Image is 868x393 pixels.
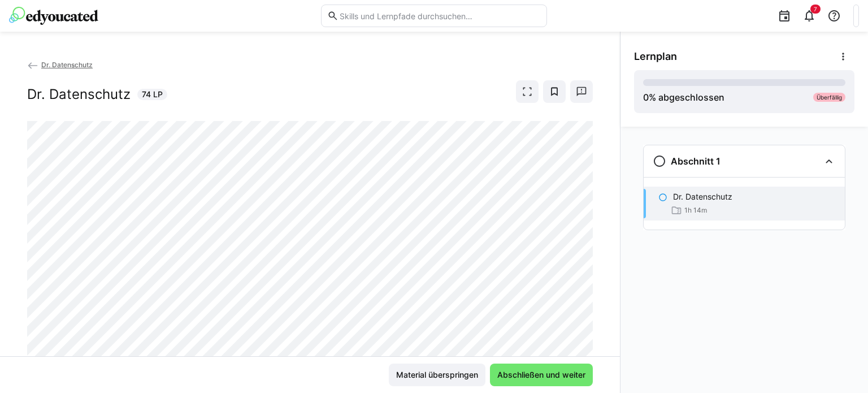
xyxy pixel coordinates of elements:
[673,191,732,202] p: Dr. Datenschutz
[394,369,480,381] span: Material überspringen
[338,11,541,21] input: Skills und Lernpfade durchsuchen…
[27,61,93,69] a: Dr. Datenschutz
[634,50,677,63] span: Lernplan
[496,369,587,381] span: Abschließen und weiter
[27,86,131,103] h2: Dr. Datenschutz
[643,92,649,103] span: 0
[671,156,721,167] h3: Abschnitt 1
[814,6,817,12] span: 7
[684,206,707,215] span: 1h 14m
[813,93,845,102] div: Überfällig
[142,89,163,100] span: 74 LP
[643,90,724,104] div: % abgeschlossen
[490,364,593,386] button: Abschließen und weiter
[41,61,93,69] span: Dr. Datenschutz
[389,364,485,386] button: Material überspringen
